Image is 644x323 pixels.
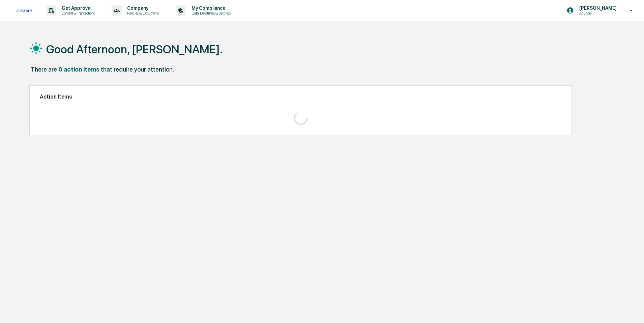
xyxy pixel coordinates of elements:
[46,43,223,56] h1: Good Afternoon, [PERSON_NAME].
[56,11,98,16] p: Content & Transactions
[186,5,234,11] p: My Compliance
[574,11,620,16] p: Advisors
[101,66,174,73] div: that require your attention.
[122,11,162,16] p: Policies & Documents
[574,5,620,11] p: [PERSON_NAME]
[16,9,32,12] img: logo
[31,66,57,73] div: There are
[122,5,162,11] p: Company
[58,66,99,73] div: 0 action items
[186,11,234,16] p: Data, Deadlines & Settings
[56,5,98,11] p: Get Approval
[40,93,561,100] h2: Action Items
